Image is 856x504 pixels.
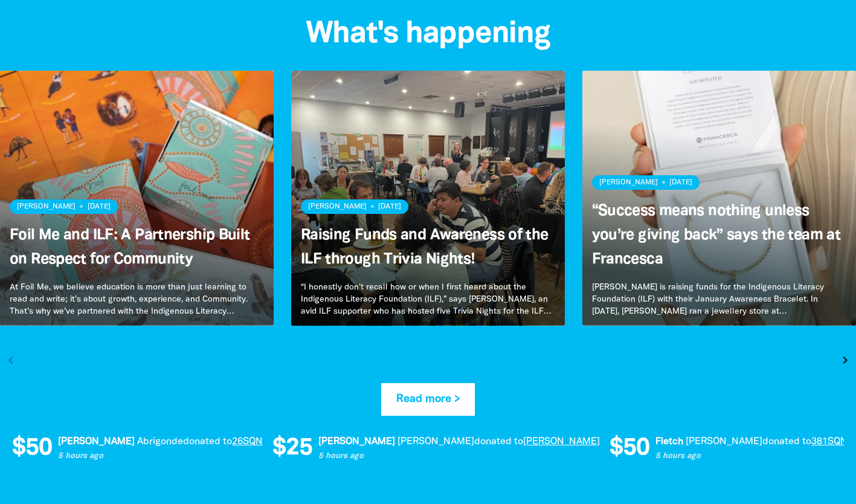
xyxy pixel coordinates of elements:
[57,451,262,463] p: 5 hours ago
[838,353,852,367] i: chevron_right
[231,438,262,446] a: 26SQN
[271,436,311,460] span: $25
[592,204,841,267] a: “Success means nothing unless you’re giving back” says the team at Francesca
[654,438,682,446] em: Fletch
[381,383,475,416] a: Read more >
[684,438,761,446] em: [PERSON_NAME]
[761,438,810,446] span: donated to
[301,228,549,267] a: Raising Funds and Awareness of the ILF through Trivia Nights!
[12,429,844,468] div: Donation stream
[11,436,51,460] span: $50
[396,438,473,446] em: [PERSON_NAME]
[317,451,599,463] p: 5 hours ago
[57,438,134,446] em: [PERSON_NAME]
[306,21,551,48] span: What's happening
[810,438,846,446] a: 381SQN
[522,438,599,446] a: [PERSON_NAME]
[837,352,854,369] button: Next page
[608,436,648,460] span: $50
[10,228,250,267] a: Foil Me and ILF: A Partnership Built on Respect for Community
[473,438,522,446] span: donated to
[136,438,182,446] em: Abrigonde
[182,438,231,446] span: donated to
[317,438,394,446] em: [PERSON_NAME]
[654,451,846,463] p: 5 hours ago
